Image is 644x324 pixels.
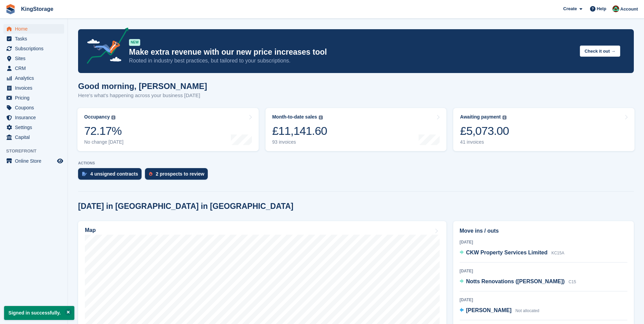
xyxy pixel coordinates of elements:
[129,57,574,65] p: Rooted in industry best practices, but tailored to your subscriptions.
[77,108,259,151] a: Occupancy 72.17% No change [DATE]
[3,54,64,63] a: menu
[15,83,56,93] span: Invoices
[6,148,68,155] span: Storefront
[15,54,56,63] span: Sites
[460,268,627,274] div: [DATE]
[453,108,634,151] a: Awaiting payment £5,073.00 41 invoices
[3,123,64,132] a: menu
[460,277,576,286] a: Notts Renovations ([PERSON_NAME]) C15
[82,172,87,176] img: contract_signature_icon-13c848040528278c33f63329250d36e43548de30e8caae1d1a13099fd9432cc5.svg
[3,83,64,93] a: menu
[466,250,548,255] span: CKW Property Services Limited
[78,92,207,100] p: Here's what's happening across your business [DATE]
[3,132,64,142] a: menu
[81,28,129,66] img: price-adjustments-announcement-icon-8257ccfd72463d97f412b2fc003d46551f7dbcb40ab6d574587a9cd5c0d94...
[466,278,565,284] span: Notts Renovations ([PERSON_NAME])
[272,114,317,120] div: Month-to-date sales
[85,227,96,233] h2: Map
[460,239,627,245] div: [DATE]
[3,34,64,43] a: menu
[56,157,64,165] a: Preview store
[3,44,64,53] a: menu
[3,103,64,112] a: menu
[90,171,138,177] div: 4 unsigned contracts
[319,115,323,120] img: icon-info-grey-7440780725fd019a000dd9b08b2336e03edf1995a4989e88bcd33f0948082b44.svg
[265,108,447,151] a: Month-to-date sales £11,141.60 93 invoices
[272,139,327,145] div: 93 invoices
[15,103,56,112] span: Coupons
[78,161,634,165] p: ACTIONS
[551,251,564,255] span: KC15A
[580,46,620,57] button: Check it out →
[156,171,204,177] div: 2 prospects to review
[149,172,152,176] img: prospect-51fa495bee0391a8d652442698ab0144808aea92771e9ea1ae160a38d050c398.svg
[3,156,64,166] a: menu
[460,124,509,138] div: £5,073.00
[15,24,56,34] span: Home
[15,123,56,132] span: Settings
[84,124,124,138] div: 72.17%
[612,5,619,12] img: John King
[3,24,64,34] a: menu
[78,82,207,91] h1: Good morning, [PERSON_NAME]
[15,34,56,43] span: Tasks
[129,39,140,46] div: NEW
[15,156,56,166] span: Online Store
[563,5,577,12] span: Create
[515,308,539,313] span: Not allocated
[111,115,115,120] img: icon-info-grey-7440780725fd019a000dd9b08b2336e03edf1995a4989e88bcd33f0948082b44.svg
[569,280,576,284] span: C15
[5,4,16,14] img: stora-icon-8386f47178a22dfd0bd8f6a31ec36ba5ce8667c1dd55bd0f319d3a0aa187defe.svg
[84,139,124,145] div: No change [DATE]
[78,168,145,183] a: 4 unsigned contracts
[460,139,509,145] div: 41 invoices
[15,73,56,83] span: Analytics
[3,113,64,122] a: menu
[84,114,110,120] div: Occupancy
[460,249,565,257] a: CKW Property Services Limited KC15A
[3,73,64,83] a: menu
[18,3,56,15] a: KingStorage
[3,64,64,73] a: menu
[460,297,627,303] div: [DATE]
[466,307,512,313] span: [PERSON_NAME]
[597,5,606,12] span: Help
[15,93,56,103] span: Pricing
[15,44,56,53] span: Subscriptions
[145,168,211,183] a: 2 prospects to review
[502,115,507,120] img: icon-info-grey-7440780725fd019a000dd9b08b2336e03edf1995a4989e88bcd33f0948082b44.svg
[3,93,64,103] a: menu
[15,132,56,142] span: Capital
[460,306,539,315] a: [PERSON_NAME] Not allocated
[4,306,74,320] p: Signed in successfully.
[78,202,293,211] h2: [DATE] in [GEOGRAPHIC_DATA] in [GEOGRAPHIC_DATA]
[620,6,638,13] span: Account
[129,47,574,57] p: Make extra revenue with our new price increases tool
[15,64,56,73] span: CRM
[15,113,56,122] span: Insurance
[460,227,627,235] h2: Move ins / outs
[460,114,501,120] div: Awaiting payment
[272,124,327,138] div: £11,141.60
